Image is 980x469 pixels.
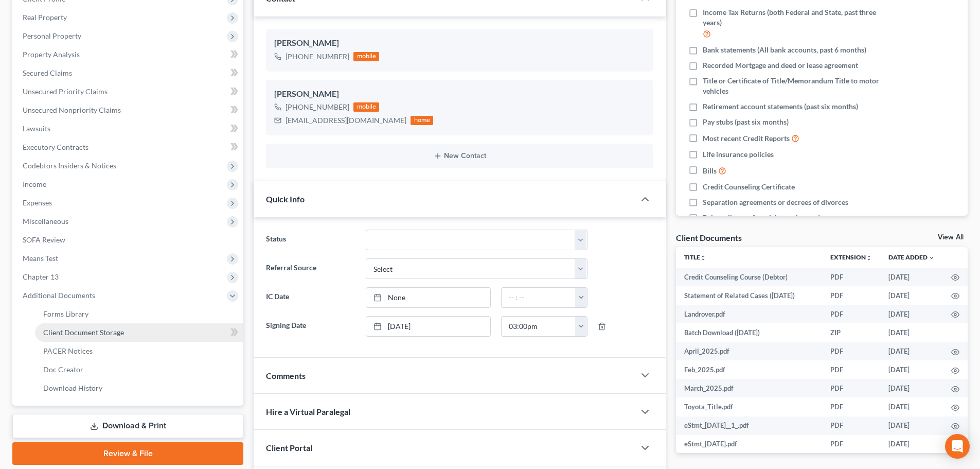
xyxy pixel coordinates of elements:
a: Download & Print [12,414,243,438]
span: Chapter 13 [23,272,59,281]
button: New Contact [274,152,645,160]
td: Toyota_Title.pdf [676,397,822,416]
td: PDF [822,397,880,416]
td: March_2025.pdf [676,379,822,397]
td: [DATE] [880,305,943,323]
div: [PHONE_NUMBER] [286,51,349,62]
td: eStmt_[DATE]__1_.pdf [676,416,822,435]
label: Signing Date [261,316,360,337]
span: Comments [266,371,306,380]
span: Retirement account statements (past six months) [703,101,858,112]
span: Codebtors Insiders & Notices [23,161,116,170]
a: Executory Contracts [14,138,243,157]
td: [DATE] [880,416,943,435]
span: Personal Property [23,31,81,40]
td: eStmt_[DATE].pdf [676,435,822,454]
span: Expenses [23,198,52,207]
span: Means Test [23,254,58,263]
td: ZIP [822,323,880,342]
a: Client Document Storage [35,323,243,342]
a: Property Analysis [14,45,243,64]
td: PDF [822,416,880,435]
div: [PHONE_NUMBER] [286,102,349,112]
span: Credit Counseling Certificate [703,182,795,192]
span: Forms Library [43,309,88,318]
span: Most recent Credit Reports [703,133,790,144]
a: Extensionunfold_more [830,253,872,261]
a: Date Added expand_more [888,253,935,261]
i: expand_more [929,255,935,261]
a: PACER Notices [35,342,243,360]
td: [DATE] [880,342,943,360]
span: Income Tax Returns (both Federal and State, past three years) [703,7,886,28]
i: unfold_more [866,255,872,261]
a: [DATE] [366,317,490,336]
span: Drivers license & social security card [703,213,820,223]
span: Executory Contracts [23,143,88,151]
div: home [411,116,433,125]
span: Income [23,180,46,188]
td: April_2025.pdf [676,342,822,360]
span: Recorded Mortgage and deed or lease agreement [703,60,858,71]
a: Forms Library [35,305,243,323]
span: Separation agreements or decrees of divorces [703,197,848,207]
td: PDF [822,342,880,360]
span: SOFA Review [23,235,65,244]
td: Statement of Related Cases ([DATE]) [676,286,822,305]
div: mobile [353,52,379,61]
div: [EMAIL_ADDRESS][DOMAIN_NAME] [286,115,406,126]
a: Download History [35,379,243,397]
label: Referral Source [261,258,360,279]
td: [DATE] [880,268,943,286]
input: -- : -- [502,288,576,307]
a: SOFA Review [14,231,243,249]
input: -- : -- [502,317,576,336]
span: Life insurance policies [703,149,774,160]
label: Status [261,230,360,250]
a: Review & File [12,442,243,465]
td: Landrover.pdf [676,305,822,323]
td: [DATE] [880,323,943,342]
i: unfold_more [700,255,706,261]
span: Download History [43,384,102,392]
td: [DATE] [880,286,943,305]
span: Bills [703,166,717,176]
td: Batch Download ([DATE]) [676,323,822,342]
td: PDF [822,379,880,397]
a: Titleunfold_more [684,253,706,261]
span: Miscellaneous [23,217,68,225]
a: None [366,288,490,307]
span: Quick Info [266,194,305,204]
div: Client Documents [676,232,742,243]
td: PDF [822,435,880,454]
td: [DATE] [880,360,943,379]
span: Lawsuits [23,124,50,133]
td: [DATE] [880,379,943,397]
td: PDF [822,268,880,286]
span: Client Portal [266,443,312,453]
td: [DATE] [880,397,943,416]
span: Additional Documents [23,291,95,300]
td: Feb_2025.pdf [676,360,822,379]
span: Bank statements (All bank accounts, past 6 months) [703,45,866,55]
span: Secured Claims [23,68,72,77]
span: Doc Creator [43,365,83,374]
a: Doc Creator [35,360,243,379]
span: Client Document Storage [43,328,124,337]
div: Open Intercom Messenger [945,434,970,459]
span: Hire a Virtual Paralegal [266,407,350,416]
a: View All [938,234,964,241]
span: Pay stubs (past six months) [703,117,789,127]
span: Real Property [23,13,67,22]
td: PDF [822,305,880,323]
label: IC Date [261,287,360,308]
span: Title or Certificate of Title/Memorandum Title to motor vehicles [703,76,886,96]
td: PDF [822,286,880,305]
a: Lawsuits [14,119,243,138]
div: mobile [353,102,379,112]
td: PDF [822,360,880,379]
div: [PERSON_NAME] [274,37,645,49]
span: Unsecured Priority Claims [23,87,108,96]
div: [PERSON_NAME] [274,88,645,100]
span: PACER Notices [43,346,93,355]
